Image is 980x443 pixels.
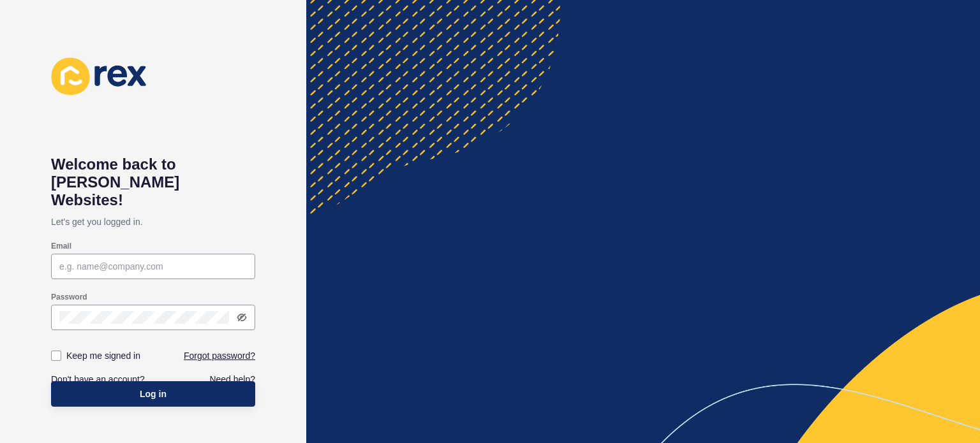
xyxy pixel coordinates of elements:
button: Log in [51,381,255,407]
a: Forgot password? [184,349,255,362]
label: Password [51,292,87,302]
label: Keep me signed in [66,349,140,362]
h1: Welcome back to [PERSON_NAME] Websites! [51,156,255,209]
a: Don't have an account? [51,373,145,386]
input: e.g. name@company.com [59,260,247,273]
label: Email [51,241,71,251]
span: Log in [140,388,167,400]
p: Let's get you logged in. [51,209,255,235]
a: Need help? [209,373,255,386]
